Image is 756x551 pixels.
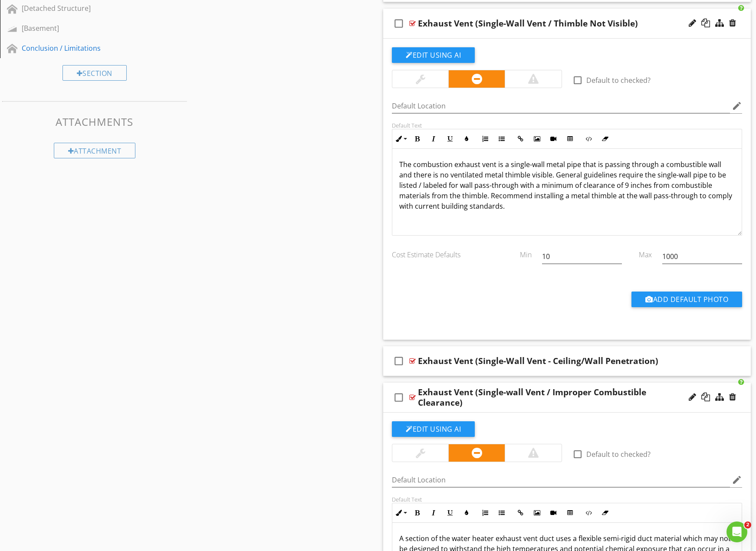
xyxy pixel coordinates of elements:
span: 2 [744,521,751,528]
div: Exhaust Vent (Single-Wall Vent / Thimble Not Visible) [418,18,638,29]
iframe: Intercom live chat [726,521,747,542]
i: edit [732,475,742,485]
div: Max [627,243,657,260]
button: Clear Formatting [597,505,613,521]
div: Exhaust Vent (Single-Wall Vent - Ceiling/Wall Penetration) [418,356,658,366]
button: Edit Using AI [392,47,475,63]
button: Underline (Ctrl+U) [442,131,458,147]
div: Section [62,65,127,81]
label: Default to checked? [586,76,651,85]
div: [Basement] [22,23,148,33]
div: Default Text [392,496,742,503]
div: [Detached Structure] [22,3,148,13]
p: The combustion exhaust vent is a single-wall metal pipe that is passing through a combustible wal... [399,159,735,211]
button: Bold (Ctrl+B) [409,131,425,147]
div: Attachment [54,143,136,158]
button: Code View [580,131,597,147]
button: Insert Link (Ctrl+K) [512,131,529,147]
div: Min [507,243,537,260]
button: Ordered List [477,505,493,521]
button: Underline (Ctrl+U) [442,505,458,521]
input: Default Location [392,99,730,113]
div: Exhaust Vent (Single-wall Vent / Improper Combustible Clearance) [418,387,680,408]
button: Inline Style [392,131,409,147]
button: Colors [458,131,475,147]
input: Default Location [392,473,730,487]
button: Inline Style [392,505,409,521]
div: Default Text [392,122,742,129]
label: Default to checked? [586,450,651,459]
button: Italic (Ctrl+I) [425,505,442,521]
button: Unordered List [493,505,510,521]
i: check_box_outline_blank [392,387,406,408]
button: Insert Table [562,505,578,521]
i: edit [732,101,742,111]
button: Insert Image (Ctrl+P) [529,505,545,521]
button: Colors [458,505,475,521]
div: Conclusion / Limitations [22,43,148,53]
button: Insert Video [545,505,562,521]
i: check_box_outline_blank [392,351,406,371]
button: Unordered List [493,131,510,147]
i: check_box_outline_blank [392,13,406,34]
button: Edit Using AI [392,421,475,437]
button: Code View [580,505,597,521]
button: Insert Link (Ctrl+K) [512,505,529,521]
button: Add Default Photo [631,292,742,307]
div: Cost Estimate Defaults [387,243,507,260]
button: Ordered List [477,131,493,147]
button: Bold (Ctrl+B) [409,505,425,521]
